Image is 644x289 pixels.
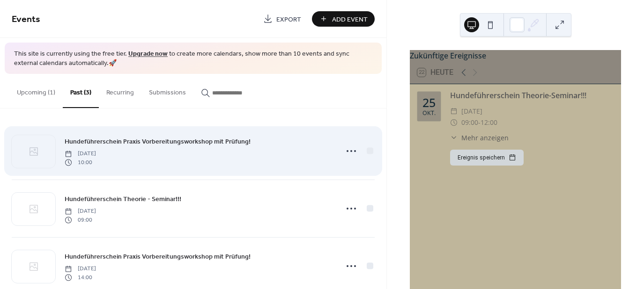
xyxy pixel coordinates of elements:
[450,117,458,128] div: ​
[14,50,372,68] span: This site is currently using the free tier. to create more calendars, show more than 10 events an...
[461,117,478,128] span: 09:00
[65,194,181,204] a: Hundeführerschein Theorie - Seminar!!!
[65,158,96,166] span: 10:00
[128,48,168,60] a: Upgrade now
[478,117,481,128] span: -
[65,265,96,273] span: [DATE]
[450,90,614,101] div: Hundeführerschein Theorie-Seminar!!!
[65,136,251,147] a: Hundeführerschein Praxis Vorbereitungsworkshop mit Prüfung!
[9,74,63,107] button: Upcoming (1)
[461,106,482,117] span: [DATE]
[65,195,181,204] span: Hundeführerschein Theorie - Seminar!!!
[332,14,368,24] span: Add Event
[410,50,621,61] div: Zukünftige Ereignisse
[450,133,509,143] button: ​Mehr anzeigen
[276,14,301,24] span: Export
[481,117,497,128] span: 12:00
[65,252,251,262] span: Hundeführerschein Praxis Vorbereitungsworkshop mit Prüfung!
[65,273,96,282] span: 14:00
[12,10,40,29] span: Events
[450,106,458,117] div: ​
[312,11,375,27] button: Add Event
[99,74,141,107] button: Recurring
[63,74,99,108] button: Past (3)
[461,133,509,143] span: Mehr anzeigen
[422,110,436,116] div: Okt.
[450,150,524,166] button: Ereignis speichern
[65,251,251,262] a: Hundeführerschein Praxis Vorbereitungsworkshop mit Prüfung!
[141,74,193,107] button: Submissions
[450,133,458,143] div: ​
[65,150,96,158] span: [DATE]
[65,137,251,147] span: Hundeführerschein Praxis Vorbereitungsworkshop mit Prüfung!
[422,97,436,108] div: 25
[256,11,308,27] a: Export
[65,207,96,216] span: [DATE]
[65,216,96,224] span: 09:00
